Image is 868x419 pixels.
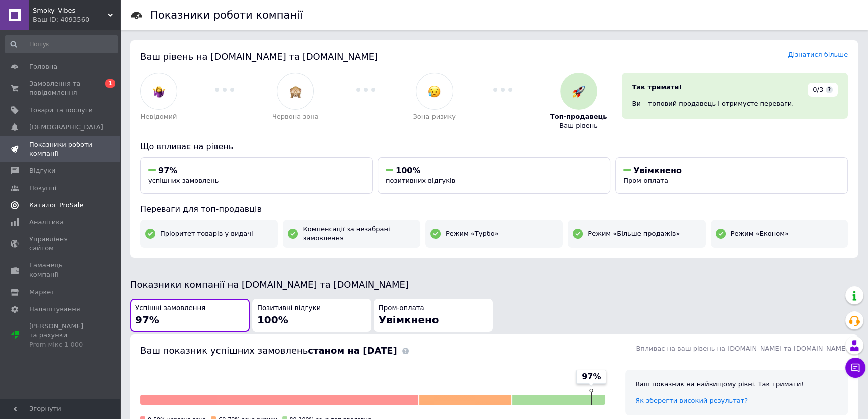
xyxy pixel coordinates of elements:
[29,184,56,193] span: Покупці
[257,314,288,326] span: 100%
[160,229,253,238] span: Пріоритет товарів у видачі
[731,229,789,238] span: Режим «Економ»
[826,86,833,93] span: ?
[623,177,668,184] span: Пром-оплата
[29,140,93,158] span: Показники роботи компанії
[636,345,848,352] span: Впливає на ваш рівень на [DOMAIN_NAME] та [DOMAIN_NAME]
[140,142,233,151] span: Що впливає на рівень
[632,99,838,108] div: Ви – топовий продавець і отримуєте переваги.
[559,121,598,130] span: Ваш рівень
[5,35,118,53] input: Пошук
[140,204,262,214] span: Переваги для топ-продавців
[635,397,748,404] a: Як зберегти високий результат?
[303,225,415,243] span: Компенсації за незабрані замовлення
[29,201,83,210] span: Каталог ProSale
[29,261,93,279] span: Гаманець компанії
[140,51,378,62] span: Ваш рівень на [DOMAIN_NAME] та [DOMAIN_NAME]
[582,371,601,382] span: 97%
[29,288,55,297] span: Маркет
[33,15,120,24] div: Ваш ID: 4093560
[29,340,93,349] div: Prom мікс 1 000
[632,83,682,91] span: Так тримати!
[141,112,177,121] span: Невідомий
[158,166,177,175] span: 97%
[130,279,409,290] span: Показники компанії на [DOMAIN_NAME] та [DOMAIN_NAME]
[29,62,57,71] span: Головна
[29,79,93,97] span: Замовлення та повідомлення
[29,235,93,253] span: Управління сайтом
[572,85,585,98] img: :rocket:
[272,112,319,121] span: Червона зона
[252,299,371,332] button: Позитивні відгуки100%
[378,157,610,194] button: 100%позитивних відгуків
[29,305,80,314] span: Налаштування
[29,218,64,227] span: Аналітика
[105,79,115,88] span: 1
[845,358,865,378] button: Чат з покупцем
[379,314,439,326] span: Увімкнено
[808,83,838,97] div: 0/3
[588,229,680,238] span: Режим «Більше продажів»
[396,166,420,175] span: 100%
[29,123,103,132] span: [DEMOGRAPHIC_DATA]
[379,304,424,313] span: Пром-оплата
[29,322,93,349] span: [PERSON_NAME] та рахунки
[308,345,397,356] b: станом на [DATE]
[386,177,455,184] span: позитивних відгуків
[788,51,848,58] a: Дізнатися більше
[29,106,93,115] span: Товари та послуги
[635,380,838,389] div: Ваш показник на найвищому рівні. Так тримати!
[135,304,205,313] span: Успішні замовлення
[446,229,499,238] span: Режим «Турбо»
[428,85,441,98] img: :disappointed_relieved:
[148,177,219,184] span: успішних замовлень
[150,9,303,21] h1: Показники роботи компанії
[29,166,55,175] span: Відгуки
[374,299,493,332] button: Пром-оплатаУвімкнено
[33,6,108,15] span: Smoky_Vibes
[550,112,607,121] span: Топ-продавець
[615,157,848,194] button: УвімкненоПром-оплата
[257,304,321,313] span: Позитивні відгуки
[289,85,302,98] img: :see_no_evil:
[413,112,456,121] span: Зона ризику
[153,85,165,98] img: :woman-shrugging:
[140,345,397,356] span: Ваш показник успішних замовлень
[135,314,159,326] span: 97%
[633,166,682,175] span: Увімкнено
[130,299,250,332] button: Успішні замовлення97%
[140,157,373,194] button: 97%успішних замовлень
